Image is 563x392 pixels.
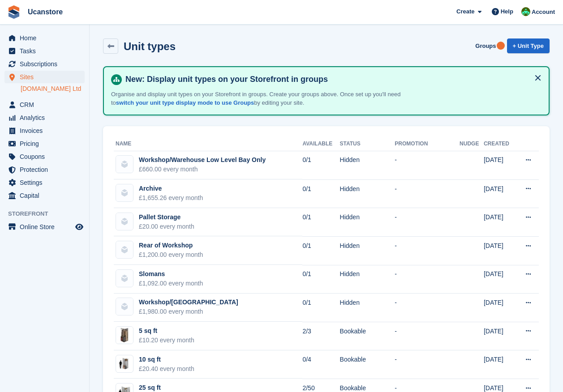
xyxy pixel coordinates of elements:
span: Storefront [8,209,89,218]
div: 5 sq ft [139,326,194,336]
td: - [395,151,460,179]
img: Leanne Tythcott [521,7,530,16]
a: [DOMAIN_NAME] Ltd [21,85,85,93]
span: Protection [20,163,73,176]
a: + Unit Type [507,38,550,53]
div: Tooltip anchor [497,42,505,50]
img: 10-sqft-unit.jpg [116,357,133,370]
img: blank-unit-type-icon-ffbac7b88ba66c5e286b0e438baccc4b9c83835d4c34f86887a83fc20ec27e7b.svg [116,156,133,173]
th: Name [114,137,302,151]
td: Hidden [340,179,395,208]
a: menu [4,98,85,111]
td: 0/1 [302,208,340,237]
a: menu [4,58,85,70]
img: blank-unit-type-icon-ffbac7b88ba66c5e286b0e438baccc4b9c83835d4c34f86887a83fc20ec27e7b.svg [116,213,133,230]
div: £1,655.26 every month [139,193,203,203]
a: switch your unit type display mode to use Groups [116,99,254,106]
span: Settings [20,176,73,189]
span: Account [532,8,555,17]
span: Invoices [20,124,73,137]
th: Status [340,137,395,151]
div: £10.20 every month [139,336,194,345]
td: - [395,236,460,265]
img: Locker%20Large%20-%20Plain.jpg [116,327,133,344]
span: Pricing [20,137,73,150]
th: Promotion [395,137,460,151]
img: blank-unit-type-icon-ffbac7b88ba66c5e286b0e438baccc4b9c83835d4c34f86887a83fc20ec27e7b.svg [116,241,133,258]
a: menu [4,32,85,44]
div: £1,200.00 every month [139,250,203,260]
a: menu [4,124,85,137]
h4: New: Display unit types on your Storefront in groups [122,74,542,85]
a: Ucanstore [24,4,66,19]
td: 0/1 [302,179,340,208]
td: Hidden [340,208,395,237]
div: Workshop/Warehouse Low Level Bay Only [139,155,266,165]
a: menu [4,221,85,233]
td: - [395,208,460,237]
td: [DATE] [484,179,516,208]
td: Bookable [340,350,395,379]
span: Coupons [20,150,73,163]
a: menu [4,45,85,57]
span: Subscriptions [20,58,73,70]
div: Rear of Workshop [139,241,203,250]
div: Archive [139,184,203,193]
td: Hidden [340,236,395,265]
a: Groups [472,38,499,53]
span: Capital [20,189,73,202]
img: blank-unit-type-icon-ffbac7b88ba66c5e286b0e438baccc4b9c83835d4c34f86887a83fc20ec27e7b.svg [116,184,133,201]
img: blank-unit-type-icon-ffbac7b88ba66c5e286b0e438baccc4b9c83835d4c34f86887a83fc20ec27e7b.svg [116,270,133,287]
div: 10 sq ft [139,355,194,364]
td: 0/1 [302,294,340,322]
a: menu [4,137,85,150]
td: 2/3 [302,322,340,350]
span: Tasks [20,45,73,57]
td: - [395,294,460,322]
a: menu [4,163,85,176]
span: Help [501,7,513,16]
div: £660.00 every month [139,165,266,174]
td: - [395,350,460,379]
td: 0/4 [302,350,340,379]
td: [DATE] [484,322,516,350]
div: Pallet Storage [139,213,194,222]
h2: Unit types [124,40,176,52]
td: [DATE] [484,236,516,265]
a: menu [4,189,85,202]
td: [DATE] [484,265,516,294]
td: [DATE] [484,294,516,322]
td: [DATE] [484,350,516,379]
td: Bookable [340,322,395,350]
td: 0/1 [302,265,340,294]
img: stora-icon-8386f47178a22dfd0bd8f6a31ec36ba5ce8667c1dd55bd0f319d3a0aa187defe.svg [7,5,21,19]
th: Created [484,137,516,151]
div: £20.40 every month [139,364,194,374]
td: - [395,179,460,208]
a: menu [4,111,85,124]
td: 0/1 [302,236,340,265]
td: Hidden [340,151,395,179]
a: menu [4,176,85,189]
th: Available [302,137,340,151]
span: Create [456,7,474,16]
div: £1,092.00 every month [139,279,203,288]
img: blank-unit-type-icon-ffbac7b88ba66c5e286b0e438baccc4b9c83835d4c34f86887a83fc20ec27e7b.svg [116,298,133,315]
div: Slomans [139,269,203,279]
span: Online Store [20,221,73,233]
td: - [395,322,460,350]
p: Organise and display unit types on your Storefront in groups. Create your groups above. Once set ... [111,90,425,107]
a: Preview store [74,222,85,232]
div: £20.00 every month [139,222,194,231]
a: menu [4,150,85,163]
span: CRM [20,98,73,111]
a: menu [4,71,85,83]
td: [DATE] [484,151,516,179]
span: Analytics [20,111,73,124]
div: £1,980.00 every month [139,307,238,316]
td: Hidden [340,265,395,294]
td: 0/1 [302,151,340,179]
span: Sites [20,71,73,83]
th: Nudge [460,137,484,151]
td: - [395,265,460,294]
